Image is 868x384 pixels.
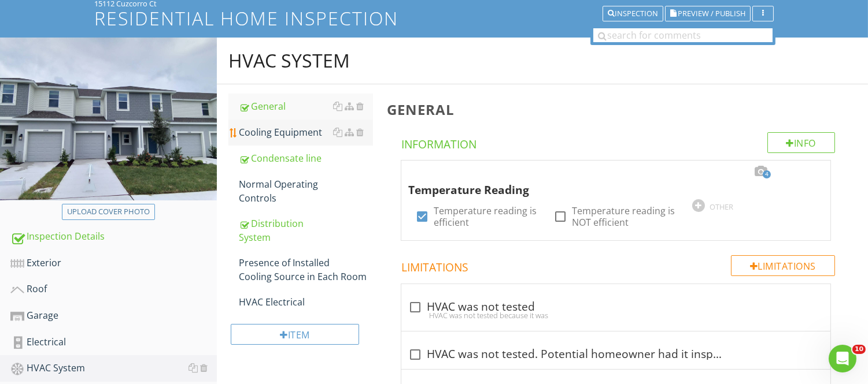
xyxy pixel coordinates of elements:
div: Presence of Installed Cooling Source in Each Room [239,256,372,284]
label: Temperature reading is NOT efficient [572,205,678,228]
div: Limitations [731,255,835,276]
h4: Information [401,132,835,152]
button: Preview / Publish [665,6,751,22]
div: Inspection Details [10,229,217,244]
div: HVAC was not tested because it was [408,311,823,320]
div: Upload cover photo [67,206,150,218]
span: 10 [852,345,866,354]
button: Upload cover photo [62,204,155,220]
div: OTHER [710,202,734,211]
div: Exterior [10,256,217,271]
div: HVAC Electrical [239,295,372,309]
div: Info [767,132,836,153]
div: Inspection [608,10,658,18]
div: Garage [10,308,217,323]
div: Condensate line [239,151,372,165]
iframe: Intercom live chat [829,345,856,372]
span: 4 [763,170,771,178]
div: HVAC System [228,49,350,72]
span: Preview / Publish [678,10,745,17]
input: search for comments [593,28,773,42]
div: Temperature Reading [408,165,803,199]
label: Temperature reading is efficient [434,205,540,228]
h4: Limitations [401,255,835,275]
h3: General [387,102,849,117]
div: General [239,99,372,113]
h1: Residential Home Inspection [94,8,774,28]
a: Inspection [603,8,663,18]
button: Inspection [603,6,663,22]
a: Preview / Publish [665,8,751,18]
div: Item [231,324,359,345]
div: Electrical [10,335,217,350]
div: Normal Operating Controls [239,177,372,205]
div: Distribution System [239,217,372,244]
div: Roof [10,282,217,297]
div: HVAC System [10,361,217,376]
div: Cooling Equipment [239,125,372,139]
